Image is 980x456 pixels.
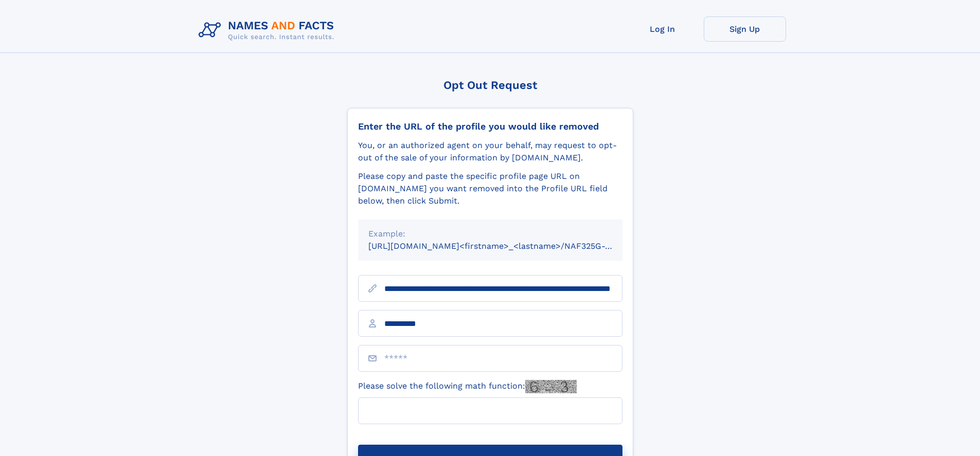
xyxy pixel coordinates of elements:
img: Logo Names and Facts [194,16,343,44]
a: Sign Up [704,16,786,42]
a: Log In [621,16,704,42]
div: Opt Out Request [347,79,633,92]
label: Please solve the following math function: [358,380,577,393]
div: Example: [368,228,612,240]
div: Please copy and paste the specific profile page URL on [DOMAIN_NAME] you want removed into the Pr... [358,170,622,207]
div: Enter the URL of the profile you would like removed [358,121,622,132]
div: You, or an authorized agent on your behalf, may request to opt-out of the sale of your informatio... [358,139,622,164]
small: [URL][DOMAIN_NAME]<firstname>_<lastname>/NAF325G-xxxxxxxx [368,241,642,251]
